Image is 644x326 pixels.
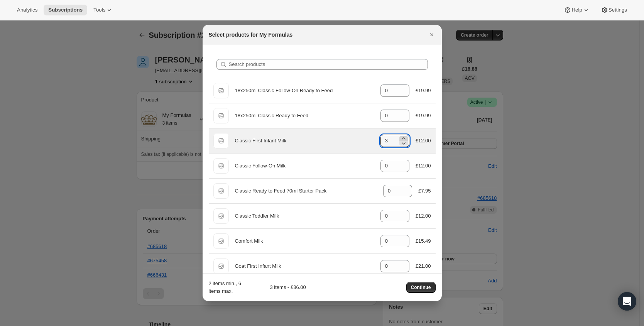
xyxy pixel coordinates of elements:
button: Help [559,5,594,15]
div: Goat First Infant Milk [235,262,374,270]
div: 18x250ml Classic Follow-On Ready to Feed [235,87,374,95]
button: Subscriptions [44,5,87,15]
div: £7.95 [418,187,431,195]
div: £12.00 [416,162,431,170]
span: Continue [411,284,431,291]
div: 18x250ml Classic Ready to Feed [235,112,374,120]
div: Classic Toddler Milk [235,212,374,220]
button: Tools [89,5,118,15]
div: Open Intercom Messenger [618,292,636,311]
button: Close [426,29,437,40]
h2: Select products for My Formulas [209,31,293,39]
input: Search products [229,59,428,70]
div: Classic First Infant Milk [235,137,374,145]
div: Classic Ready to Feed 70ml Starter Pack [235,187,377,195]
span: Subscriptions [48,7,83,13]
button: Analytics [12,5,42,15]
div: £19.99 [416,112,431,120]
div: Comfort Milk [235,237,374,245]
div: £19.99 [416,87,431,95]
div: £21.00 [416,262,431,270]
div: £12.00 [416,137,431,145]
span: Tools [93,7,105,13]
span: Help [571,7,582,13]
div: 3 items - £36.00 [247,284,306,291]
button: Continue [406,282,436,293]
div: £15.49 [416,237,431,245]
div: Classic Follow-On Milk [235,162,374,170]
span: Settings [609,7,627,13]
span: Analytics [17,7,37,13]
div: £12.00 [416,212,431,220]
div: 2 items min., 6 items max. [209,280,244,295]
button: Settings [596,5,632,15]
